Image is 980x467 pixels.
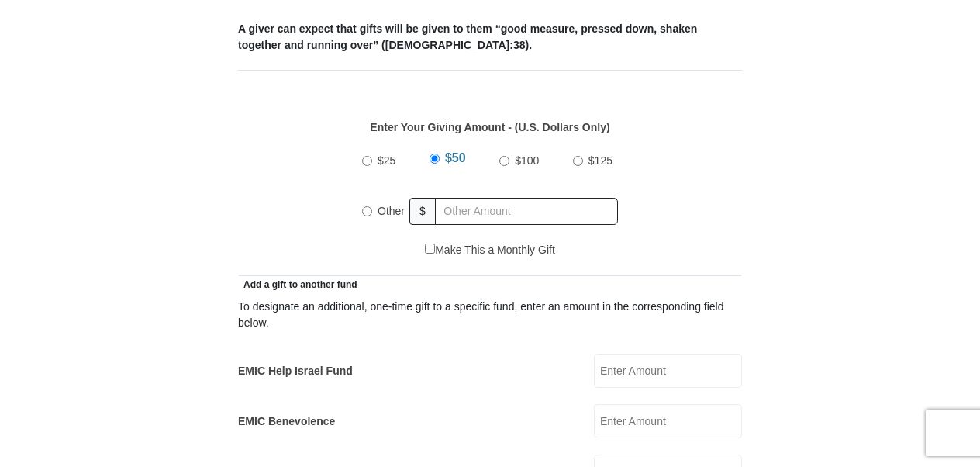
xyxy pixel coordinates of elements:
span: $ [409,198,436,225]
input: Enter Amount [594,354,742,388]
b: A giver can expect that gifts will be given to them “good measure, pressed down, shaken together ... [238,22,697,51]
input: Make This a Monthly Gift [425,244,435,254]
div: To designate an additional, one-time gift to a specific fund, enter an amount in the correspondin... [238,299,742,331]
input: Enter Amount [594,404,742,438]
input: Other Amount [435,198,618,225]
label: EMIC Benevolence [238,413,335,430]
label: EMIC Help Israel Fund [238,363,353,379]
span: $100 [515,154,539,167]
strong: Enter Your Giving Amount - (U.S. Dollars Only) [370,121,609,133]
span: $25 [378,154,395,167]
span: $50 [445,151,466,164]
span: $125 [588,154,612,167]
span: Add a gift to another fund [238,279,357,290]
span: Other [378,205,405,217]
label: Make This a Monthly Gift [425,242,555,258]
